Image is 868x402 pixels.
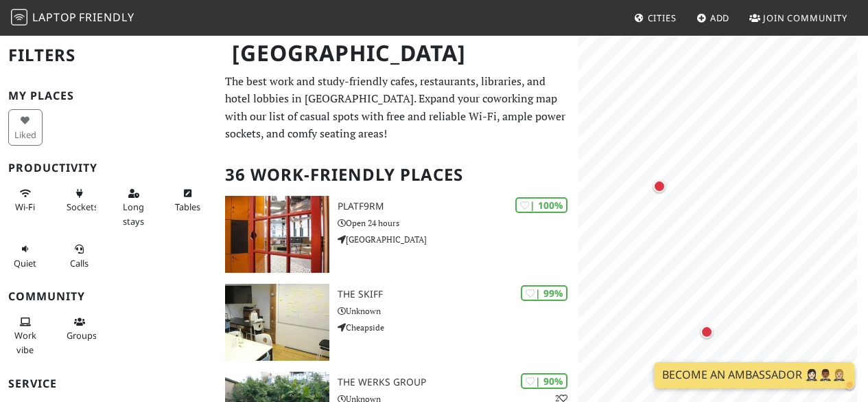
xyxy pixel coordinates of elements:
[217,196,578,273] a: PLATF9RM | 100% PLATF9RM Open 24 hours [GEOGRAPHIC_DATA]
[62,238,97,274] button: Calls
[841,377,858,393] div: Map marker
[515,197,567,213] div: | 100%
[744,5,853,30] a: Join Community
[8,161,209,175] h3: Productivity
[117,182,151,232] button: Long stays
[15,201,35,213] span: Stable Wi-Fi
[32,10,77,25] span: Laptop
[629,5,682,30] a: Cities
[710,12,730,24] span: Add
[11,6,134,30] a: LaptopFriendly LaptopFriendly
[175,201,200,213] span: Work-friendly tables
[8,290,209,303] h3: Community
[8,311,43,361] button: Work vibe
[225,284,329,361] img: The Skiff
[225,73,570,143] p: The best work and study-friendly cafes, restaurants, libraries, and hotel lobbies in [GEOGRAPHIC_...
[648,12,677,24] span: Cities
[338,377,578,388] h3: The Werks Group
[338,289,578,300] h3: The Skiff
[338,201,578,212] h3: PLATF9RM
[521,285,567,301] div: | 99%
[67,201,98,213] span: Power sockets
[217,284,578,361] a: The Skiff | 99% The Skiff Unknown Cheapside
[67,329,97,342] span: Group tables
[225,196,329,273] img: PLATF9RM
[171,182,205,219] button: Tables
[62,311,97,347] button: Groups
[8,89,209,102] h3: My Places
[338,321,578,334] p: Cheapside
[763,12,847,24] span: Join Community
[8,182,43,219] button: Wi-Fi
[62,182,97,219] button: Sockets
[8,377,209,390] h3: Service
[79,10,134,25] span: Friendly
[338,304,578,317] p: Unknown
[338,216,578,230] p: Open 24 hours
[698,323,716,341] div: Map marker
[14,257,36,269] span: Quiet
[654,362,854,388] a: Become an Ambassador 🤵🏻‍♀️🤵🏾‍♂️🤵🏼‍♀️
[225,154,570,196] h2: 36 Work-Friendly Places
[14,329,36,355] span: People working
[11,9,27,25] img: LaptopFriendly
[8,34,209,76] h2: Filters
[8,238,43,274] button: Quiet
[338,233,578,246] p: [GEOGRAPHIC_DATA]
[521,373,567,389] div: | 90%
[650,177,668,195] div: Map marker
[691,5,736,30] a: Add
[123,201,144,227] span: Long stays
[221,34,576,72] h1: [GEOGRAPHIC_DATA]
[70,257,89,269] span: Video/audio calls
